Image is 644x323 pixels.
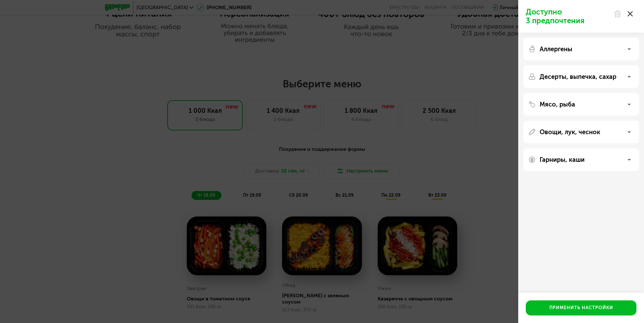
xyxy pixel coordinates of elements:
[540,73,616,80] p: Десерты, выпечка, сахар
[549,305,613,311] div: Применить настройки
[540,156,585,163] p: Гарниры, каши
[540,101,575,108] p: Мясо, рыба
[526,300,636,315] button: Применить настройки
[540,45,572,53] p: Аллергены
[526,8,610,25] p: Доступно 3 предпочтения
[540,128,600,136] p: Овощи, лук, чеснок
